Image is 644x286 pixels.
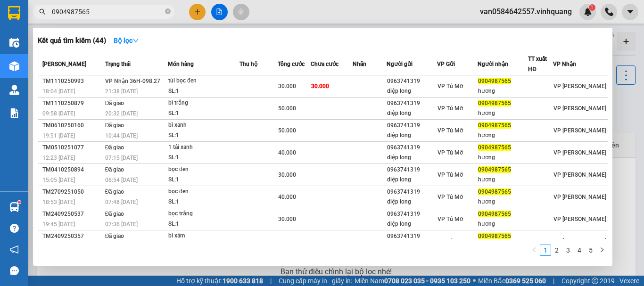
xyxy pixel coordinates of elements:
div: bì xám [168,231,239,241]
span: 50.000 [278,127,296,134]
div: diệp long [387,131,437,140]
div: SL: 1 [168,108,239,119]
span: 15:05 [DATE] [42,177,75,183]
div: TM0610250160 [42,121,102,131]
span: 0904987565 [478,233,511,239]
div: hương [478,153,528,163]
span: 10:44 [DATE] [105,132,138,139]
span: VP Gửi [437,61,455,67]
div: diệp long [387,219,437,229]
div: SL: 1 [168,175,239,185]
span: 09:58 [DATE] [42,110,75,117]
span: search [39,8,46,15]
span: 0904987565 [478,78,511,84]
span: VP [PERSON_NAME] [553,172,606,178]
span: VP Tú Mỡ [438,127,463,134]
span: Đã giao [105,211,124,217]
span: Đã giao [105,233,124,239]
div: TM1110250879 [42,98,102,108]
span: VP Tú Mỡ [438,149,463,156]
span: right [599,247,605,253]
img: warehouse-icon [9,202,19,212]
div: TM2409250357 [42,231,102,241]
div: túi bọc đen [168,76,239,86]
div: diệp long [387,86,437,96]
li: 3 [562,245,574,256]
span: Người gửi [387,61,413,67]
div: bọc trắng [168,209,239,219]
div: TM1110250993 [42,76,102,86]
span: 21:38 [DATE] [105,88,138,95]
img: warehouse-icon [9,38,19,48]
div: 0963741319 [387,76,437,86]
span: 0904987565 [478,100,511,106]
span: 07:15 [DATE] [105,155,138,161]
span: 07:36 [DATE] [105,221,138,228]
span: 12:23 [DATE] [42,155,75,161]
span: VP Tú Mỡ [438,238,463,245]
span: VP [PERSON_NAME] [553,216,606,222]
span: Tổng cước [278,61,305,67]
a: 2 [552,245,562,255]
img: solution-icon [9,108,19,118]
div: diệp long [387,175,437,185]
div: TM2409250537 [42,209,102,219]
div: SL: 1 [168,219,239,229]
span: 50.000 [278,105,296,112]
span: 30.000 [311,83,329,90]
span: Chưa cước [311,61,339,67]
span: VP Tú Mỡ [438,83,463,90]
div: hương [478,131,528,140]
li: 1 [540,245,551,256]
span: VP Tú Mỡ [438,216,463,222]
a: 1 [540,245,551,255]
span: 18:53 [DATE] [42,199,75,205]
span: 0904987565 [478,122,511,129]
input: Tìm tên, số ĐT hoặc mã đơn [52,7,163,17]
div: hương [478,197,528,207]
span: Món hàng [168,61,194,67]
div: SL: 1 [168,153,239,163]
div: SL: 1 [168,86,239,97]
button: right [596,245,608,256]
div: 0963741319 [387,165,437,175]
div: bì xanh [168,120,239,131]
span: message [10,266,19,275]
span: Nhãn [353,61,366,67]
span: VP Nhận 36H-098.27 [105,78,160,84]
span: Đã giao [105,144,124,151]
span: question-circle [10,224,19,233]
div: TM0410250894 [42,165,102,175]
span: VP [PERSON_NAME] [553,83,606,90]
span: VP Tú Mỡ [438,194,463,200]
a: 3 [563,245,573,255]
li: 5 [585,245,596,256]
span: Đã giao [105,166,124,173]
span: close-circle [165,8,171,14]
span: VP [PERSON_NAME] [553,105,606,112]
span: Đã giao [105,122,124,129]
span: VP Tú Mỡ [438,172,463,178]
span: 30.000 [278,172,296,178]
span: VP Tú Mỡ [438,105,463,112]
span: [PERSON_NAME] [42,61,86,67]
span: notification [10,245,19,254]
span: TT xuất HĐ [528,56,547,73]
span: VP Nhận [553,61,576,67]
span: 50.000 [278,238,296,245]
li: Previous Page [528,245,540,256]
li: 4 [574,245,585,256]
span: Người nhận [478,61,508,67]
span: 18:04 [DATE] [42,88,75,95]
img: warehouse-icon [9,85,19,95]
span: left [531,247,537,253]
div: bọc đen [168,187,239,197]
button: Bộ lọcdown [106,33,147,48]
strong: Bộ lọc [114,37,139,44]
li: 2 [551,245,562,256]
div: diệp long [387,197,437,207]
div: TM0510251077 [42,143,102,153]
div: 0963741319 [387,121,437,131]
h3: Kết quả tìm kiếm ( 44 ) [38,36,106,46]
div: 0963741319 [387,231,437,241]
